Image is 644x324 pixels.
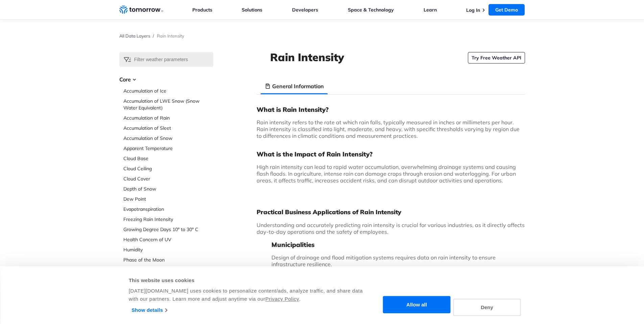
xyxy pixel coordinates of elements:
button: Deny [453,299,521,316]
span: Rain Intensity [157,33,184,39]
h3: Core [119,75,213,83]
a: Space & Technology [348,7,394,13]
a: Accumulation of Rain [123,115,213,121]
div: This website uses cookies [129,276,364,284]
a: Cloud Base [123,155,213,162]
h3: Municipalities [257,241,525,249]
a: Accumulation of Ice [123,88,213,94]
a: Learn [424,7,437,13]
span: Understanding and accurately predicting rain intensity is crucial for various industries, as it d... [257,222,525,235]
a: Dew Point [123,196,213,202]
a: Accumulation of Sleet [123,125,213,131]
span: / [153,33,154,39]
h2: Practical Business Applications of Rain Intensity [257,208,525,216]
a: Developers [292,7,318,13]
a: Privacy Policy [265,296,299,302]
button: Allow all [383,296,451,314]
input: Filter weather parameters [119,52,213,67]
a: Log In [466,7,480,13]
div: [DATE][DOMAIN_NAME] uses cookies to personalize content/ads, analyze traffic, and share data with... [129,287,364,303]
a: Accumulation of LWE Snow (Snow Water Equivalent) [123,98,213,111]
a: Cloud Ceiling [123,165,213,172]
span: High rain intensity can lead to rapid water accumulation, overwhelming drainage systems and causi... [257,164,516,184]
span: Rain intensity refers to the rate at which rain falls, typically measured in inches or millimeter... [257,119,520,139]
a: Get Demo [488,4,525,16]
a: Growing Degree Days 10° to 30° C [123,226,213,233]
h3: What is Rain Intensity? [257,105,525,114]
a: All Data Layers [119,33,150,39]
a: Apparent Temperature [123,145,213,152]
span: Design of drainage and flood mitigation systems requires data on rain intensity to ensure infrast... [271,254,496,268]
a: Health Concern of UV [123,236,213,243]
a: Freezing Rain Intensity [123,216,213,223]
a: Products [192,7,212,13]
a: Accumulation of Snow [123,135,213,142]
a: Show details [132,305,167,315]
h3: General Information [272,82,324,90]
h1: Rain Intensity [270,50,344,65]
a: Humidity [123,246,213,253]
a: Home link [119,5,163,15]
a: Try Free Weather API [468,52,525,64]
li: General Information [261,78,328,94]
a: Phase of the Moon [123,256,213,263]
a: Cloud Cover [123,175,213,182]
a: Solutions [242,7,262,13]
a: Evapotranspiration [123,206,213,213]
a: Depth of Snow [123,185,213,192]
h3: What is the Impact of Rain Intensity? [257,150,525,158]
